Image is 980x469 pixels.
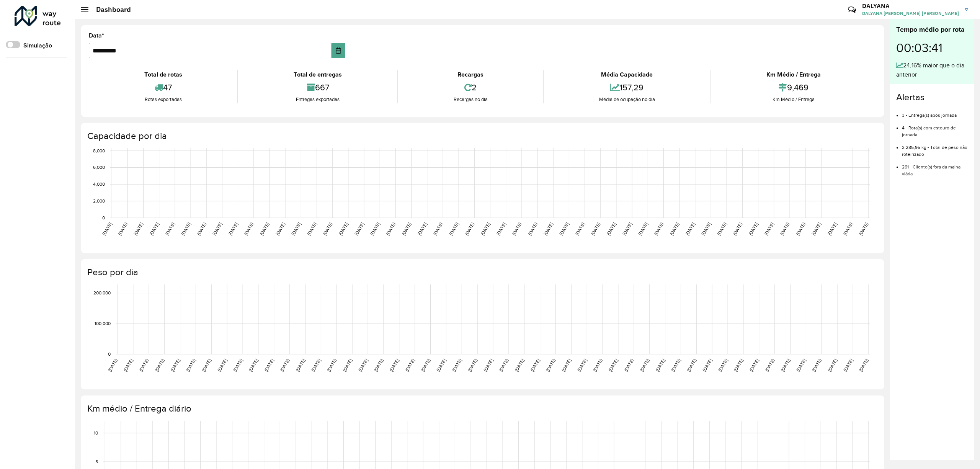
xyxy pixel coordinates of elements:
[448,222,459,236] text: [DATE]
[400,70,541,79] div: Recargas
[87,267,876,278] h4: Peso por dia
[389,358,400,373] text: [DATE]
[240,79,395,96] div: 667
[451,358,462,373] text: [DATE]
[164,222,175,236] text: [DATE]
[416,222,428,236] text: [DATE]
[420,358,431,373] text: [DATE]
[482,358,493,373] text: [DATE]
[310,358,322,373] text: [DATE]
[436,358,447,373] text: [DATE]
[94,430,98,435] text: 10
[248,358,259,373] text: [DATE]
[291,222,302,236] text: [DATE]
[91,70,235,79] div: Total de rotas
[275,222,286,236] text: [DATE]
[306,222,317,236] text: [DATE]
[93,165,105,170] text: 6,000
[263,358,274,373] text: [DATE]
[608,358,619,373] text: [DATE]
[590,222,601,236] text: [DATE]
[701,222,712,236] text: [DATE]
[546,70,708,79] div: Média Capacidade
[902,158,968,177] li: 261 - Cliente(s) fora da malha viária
[201,358,212,373] text: [DATE]
[107,358,118,373] text: [DATE]
[149,222,160,236] text: [DATE]
[170,358,181,373] text: [DATE]
[896,92,968,103] h4: Alertas
[180,222,191,236] text: [DATE]
[896,25,968,35] div: Tempo médio por rota
[780,358,791,373] text: [DATE]
[811,222,822,236] text: [DATE]
[232,358,243,373] text: [DATE]
[732,222,743,236] text: [DATE]
[212,222,223,236] text: [DATE]
[93,148,105,153] text: 8,000
[338,222,349,236] text: [DATE]
[101,222,113,236] text: [DATE]
[622,222,633,236] text: [DATE]
[102,215,105,220] text: 0
[495,222,506,236] text: [DATE]
[842,222,853,236] text: [DATE]
[464,222,475,236] text: [DATE]
[902,106,968,119] li: 3 - Entrega(s) após jornada
[811,358,822,373] text: [DATE]
[154,358,165,373] text: [DATE]
[498,358,509,373] text: [DATE]
[93,198,105,203] text: 2,000
[686,358,697,373] text: [DATE]
[358,358,369,373] text: [DATE]
[748,222,759,236] text: [DATE]
[546,79,708,96] div: 157,29
[827,358,838,373] text: [DATE]
[133,222,144,236] text: [DATE]
[559,222,570,236] text: [DATE]
[713,79,874,96] div: 9,469
[138,358,149,373] text: [DATE]
[88,5,131,14] h2: Dashboard
[862,10,959,17] span: DALYANA [PERSON_NAME] [PERSON_NAME]
[606,222,617,236] text: [DATE]
[623,358,634,373] text: [DATE]
[89,31,104,40] label: Data
[574,222,585,236] text: [DATE]
[653,222,664,236] text: [DATE]
[844,2,860,18] a: Contato Rápido
[577,358,588,373] text: [DATE]
[684,222,696,236] text: [DATE]
[858,358,869,373] text: [DATE]
[87,131,876,142] h4: Capacidade por dia
[902,119,968,138] li: 4 - Rota(s) com estouro de jornada
[702,358,713,373] text: [DATE]
[23,41,52,50] label: Simulação
[240,70,395,79] div: Total de entregas
[259,222,270,236] text: [DATE]
[400,96,541,103] div: Recargas no dia
[592,358,603,373] text: [DATE]
[217,358,228,373] text: [DATE]
[385,222,396,236] text: [DATE]
[795,222,806,236] text: [DATE]
[95,321,111,326] text: 100,000
[243,222,254,236] text: [DATE]
[354,222,365,236] text: [DATE]
[733,358,744,373] text: [DATE]
[713,70,874,79] div: Km Médio / Entrega
[843,358,854,373] text: [DATE]
[717,358,728,373] text: [DATE]
[862,2,959,10] h3: DALYANA
[713,96,874,103] div: Km Médio / Entrega
[669,222,680,236] text: [DATE]
[185,358,196,373] text: [DATE]
[716,222,727,236] text: [DATE]
[400,79,541,96] div: 2
[546,96,708,103] div: Média de ocupação no dia
[637,222,648,236] text: [DATE]
[795,358,807,373] text: [DATE]
[527,222,538,236] text: [DATE]
[467,358,478,373] text: [DATE]
[826,222,838,236] text: [DATE]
